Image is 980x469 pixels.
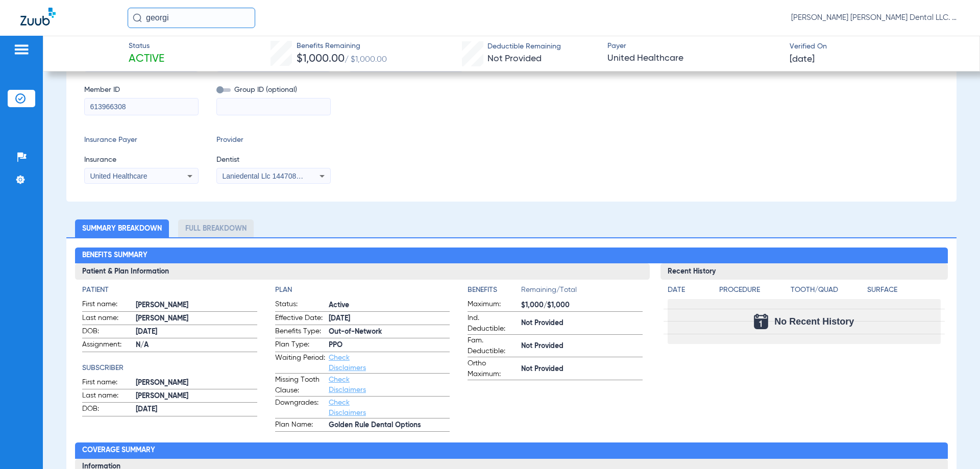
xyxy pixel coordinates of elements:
span: [PERSON_NAME] [136,378,257,388]
h4: Patient [82,285,257,295]
span: N/A [136,340,257,351]
app-breakdown-title: Tooth/Quad [791,285,864,299]
span: Fam. Deductible: [468,335,518,357]
span: Downgrades: [275,398,325,418]
span: Assignment: [82,339,132,352]
span: Waiting Period: [275,353,325,373]
span: First name: [82,299,132,311]
span: No Recent History [774,316,854,327]
span: Effective Date: [275,313,325,325]
span: $1,000.00 [297,54,345,64]
span: Active [129,52,164,66]
h3: Recent History [660,263,948,280]
span: Dentist [216,155,331,165]
span: Provider [216,135,331,145]
a: Check Disclaimers [329,399,366,416]
span: Status: [275,299,325,311]
span: United Healthcare [90,172,147,180]
span: [PERSON_NAME] [136,313,257,324]
span: Missing Tooth Clause: [275,375,325,396]
h4: Procedure [719,285,787,295]
li: Full Breakdown [178,219,254,237]
li: Summary Breakdown [75,219,169,237]
span: United Healthcare [607,52,781,65]
span: Not Provided [521,318,642,329]
h4: Plan [275,285,450,295]
span: [PERSON_NAME] [PERSON_NAME] Dental LLC. DBA Ahwatukee Dentistry [791,13,960,23]
span: Last name: [82,390,132,403]
span: Member ID [84,85,199,95]
h2: Coverage Summary [75,442,947,459]
span: Maximum: [468,299,518,311]
input: Search for patients [128,8,255,28]
span: Out-of-Network [329,327,450,337]
span: [DATE] [136,327,257,337]
img: hamburger-icon [13,43,30,56]
a: Check Disclaimers [329,354,366,372]
span: [DATE] [329,313,450,324]
span: Remaining/Total [521,285,642,299]
span: Group ID (optional) [216,85,331,95]
span: Benefits Remaining [297,41,387,52]
a: Check Disclaimers [329,376,366,393]
span: Last name: [82,313,132,325]
span: [PERSON_NAME] [136,300,257,311]
span: Golden Rule Dental Options [329,420,450,431]
h4: Tooth/Quad [791,285,864,295]
span: Not Provided [521,341,642,352]
span: Plan Type: [275,339,325,352]
span: Ind. Deductible: [468,313,518,334]
span: Payer [607,41,781,52]
span: [DATE] [136,404,257,415]
img: Zuub Logo [20,8,56,26]
span: Benefits Type: [275,326,325,338]
h4: Surface [867,285,940,295]
span: PPO [329,340,450,351]
span: / $1,000.00 [345,56,387,64]
h4: Subscriber [82,363,257,374]
span: First name: [82,377,132,389]
span: Verified On [790,41,963,52]
span: Insurance Payer [84,135,199,145]
h4: Date [668,285,710,295]
img: Calendar [754,314,768,329]
h3: Patient & Plan Information [75,263,649,280]
h4: Benefits [468,285,521,295]
img: Search Icon [133,13,142,22]
iframe: Chat Widget [929,420,980,469]
button: Open calendar [443,56,462,72]
span: [DATE] [790,53,815,66]
h2: Benefits Summary [75,248,947,264]
span: Status [129,41,164,52]
app-breakdown-title: Date [668,285,710,299]
span: Not Provided [487,54,542,63]
span: $1,000/$1,000 [521,300,642,311]
span: DOB: [82,326,132,338]
app-breakdown-title: Surface [867,285,940,299]
span: Not Provided [521,364,642,375]
span: DOB: [82,404,132,416]
span: Plan Name: [275,419,325,432]
span: Insurance [84,155,199,165]
span: Ortho Maximum: [468,358,518,380]
span: Active [329,300,450,311]
app-breakdown-title: Benefits [468,285,521,299]
span: Laniedental Llc 1447085758 [222,172,312,180]
span: [PERSON_NAME] [136,391,257,402]
app-breakdown-title: Procedure [719,285,787,299]
span: Deductible Remaining [487,41,561,52]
